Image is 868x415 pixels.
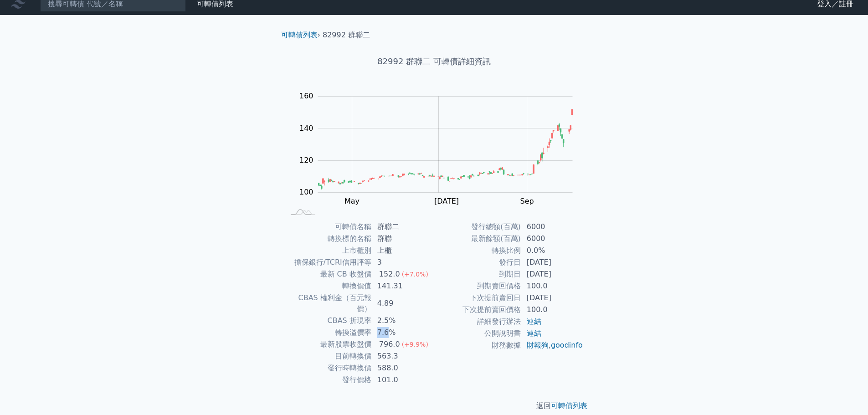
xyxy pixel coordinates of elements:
td: 上市櫃別 [285,245,372,256]
tspan: [DATE] [434,197,459,205]
td: 詳細發行辦法 [434,316,521,328]
td: 563.3 [372,350,434,362]
tspan: May [344,197,360,205]
td: 下次提前賣回價格 [434,304,521,316]
tspan: 120 [299,156,313,164]
td: , [521,339,584,351]
td: 最新餘額(百萬) [434,233,521,245]
g: Series [318,109,572,190]
a: 可轉債列表 [281,31,318,39]
span: (+9.9%) [402,341,428,348]
p: 返回 [274,400,595,411]
td: 6000 [521,233,584,245]
td: 141.31 [372,280,434,292]
tspan: Sep [520,197,534,205]
td: 發行日 [434,256,521,268]
td: CBAS 折現率 [285,315,372,327]
a: goodinfo [551,341,583,349]
td: 目前轉換價 [285,350,372,362]
td: [DATE] [521,268,584,280]
td: 轉換比例 [434,245,521,256]
td: 可轉債名稱 [285,221,372,233]
td: 發行價格 [285,374,372,386]
a: 財報狗 [527,341,549,349]
td: 到期賣回價格 [434,280,521,292]
tspan: 160 [299,92,313,100]
li: 82992 群聯二 [323,30,370,41]
div: 796.0 [377,339,402,350]
td: 4.89 [372,292,434,315]
td: 100.0 [521,304,584,316]
td: 最新股票收盤價 [285,338,372,350]
td: 101.0 [372,374,434,386]
td: 財務數據 [434,339,521,351]
td: 到期日 [434,268,521,280]
td: 7.6% [372,327,434,338]
h1: 82992 群聯二 可轉債詳細資訊 [274,55,595,68]
td: 群聯二 [372,221,434,233]
td: 擔保銀行/TCRI信用評等 [285,256,372,268]
td: 最新 CB 收盤價 [285,268,372,280]
tspan: 140 [299,124,313,133]
td: 發行時轉換價 [285,362,372,374]
a: 可轉債列表 [551,401,587,410]
td: 轉換標的名稱 [285,233,372,245]
div: 152.0 [377,269,402,280]
a: 連結 [527,329,541,338]
td: 0.0% [521,245,584,256]
td: 群聯 [372,233,434,245]
td: 588.0 [372,362,434,374]
td: CBAS 權利金（百元報價） [285,292,372,315]
td: [DATE] [521,292,584,304]
tspan: 100 [299,188,313,196]
td: 100.0 [521,280,584,292]
td: 2.5% [372,315,434,327]
td: 6000 [521,221,584,233]
li: › [281,30,320,41]
td: 轉換溢價率 [285,327,372,338]
div: 聊天小工具 [822,371,868,415]
g: Chart [295,92,586,205]
td: 公開說明書 [434,328,521,339]
span: (+7.0%) [402,271,428,278]
td: 3 [372,256,434,268]
iframe: Chat Widget [822,371,868,415]
td: 下次提前賣回日 [434,292,521,304]
td: 上櫃 [372,245,434,256]
td: 發行總額(百萬) [434,221,521,233]
a: 連結 [527,317,541,326]
td: 轉換價值 [285,280,372,292]
td: [DATE] [521,256,584,268]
